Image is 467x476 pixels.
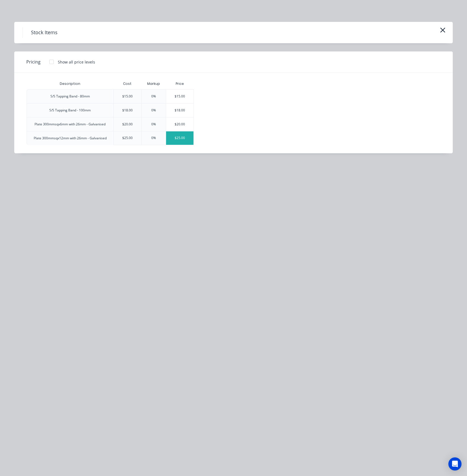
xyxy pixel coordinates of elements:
[22,27,66,38] h4: Stock Items
[49,108,91,113] div: S/S Tapping Band - 100mm
[34,136,107,141] div: Plate 300mmsqx12mm with 26mm - Galvanised
[151,108,156,113] div: 0%
[141,78,166,89] div: Markup
[122,135,133,140] div: $25.00
[113,78,141,89] div: Cost
[166,103,193,117] div: $18.00
[122,122,133,127] div: $20.00
[151,94,156,99] div: 0%
[151,122,156,127] div: 0%
[122,94,133,99] div: $15.00
[166,117,193,131] div: $20.00
[448,457,462,471] div: Open Intercom Messenger
[26,59,41,65] span: Pricing
[151,135,156,140] div: 0%
[50,94,90,99] div: S/S Tapping Band - 80mm
[122,108,133,113] div: $18.00
[35,122,106,127] div: Plate 300mmsqx6mm with 26mm - Galvanised
[58,59,95,65] div: Show all price levels
[55,77,85,91] div: Description
[166,78,194,89] div: Price
[166,90,193,103] div: $15.00
[166,131,193,145] div: $25.00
